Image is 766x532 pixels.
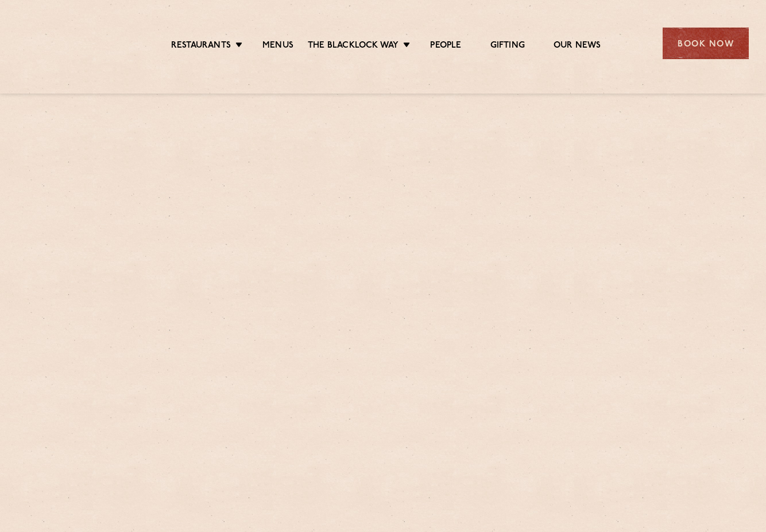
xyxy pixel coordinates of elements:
[554,40,601,53] a: Our News
[490,40,525,53] a: Gifting
[262,40,293,53] a: Menus
[308,40,399,53] a: The Blacklock Way
[171,40,231,53] a: Restaurants
[430,40,461,53] a: People
[663,28,749,59] div: Book Now
[17,11,115,76] img: svg%3E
